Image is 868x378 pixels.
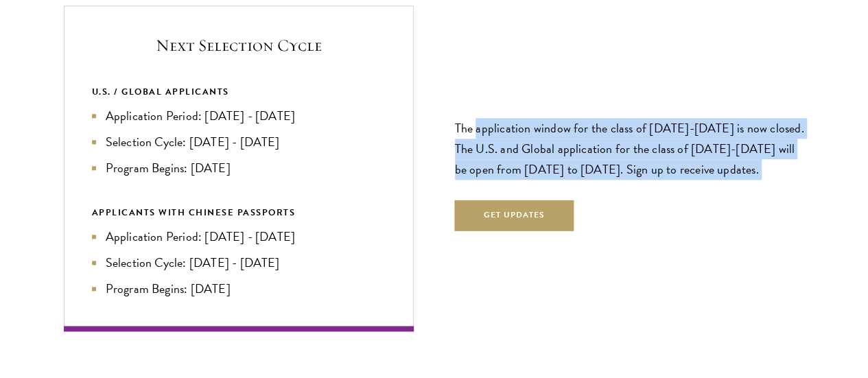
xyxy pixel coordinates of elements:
li: Program Begins: [DATE] [92,279,386,298]
h5: Next Selection Cycle [92,34,386,57]
li: Application Period: [DATE] - [DATE] [92,106,386,126]
li: Program Begins: [DATE] [92,158,386,178]
div: APPLICANTS WITH CHINESE PASSPORTS [92,205,386,220]
p: The application window for the class of [DATE]-[DATE] is now closed. The U.S. and Global applicat... [455,118,805,180]
div: U.S. / GLOBAL APPLICANTS [92,84,386,99]
li: Selection Cycle: [DATE] - [DATE] [92,253,386,272]
li: Application Period: [DATE] - [DATE] [92,227,386,246]
li: Selection Cycle: [DATE] - [DATE] [92,132,386,152]
button: Get Updates [455,200,574,231]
